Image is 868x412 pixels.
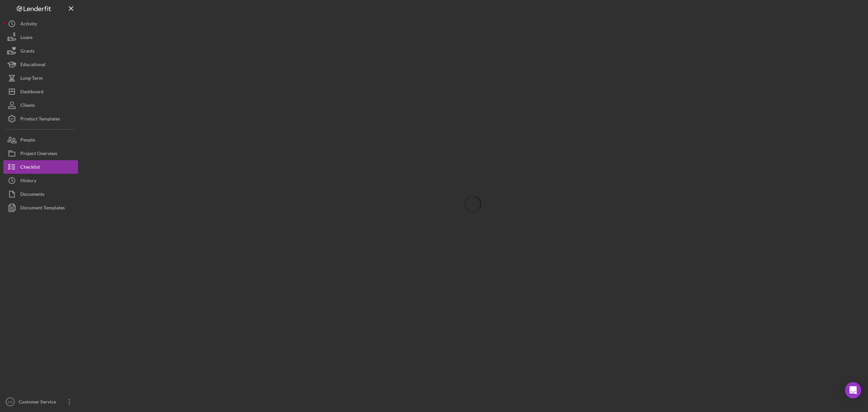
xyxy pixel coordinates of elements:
div: Project Overview [20,147,57,162]
button: CSCustomer Service [3,395,78,409]
button: Loans [3,31,78,44]
div: Long-Term [20,71,43,87]
button: Product Templates [3,112,78,126]
div: Product Templates [20,112,60,127]
div: Documents [20,187,44,203]
button: Long-Term [3,71,78,85]
div: Checklist [20,160,40,175]
button: People [3,133,78,147]
button: Document Templates [3,201,78,214]
button: Activity [3,17,78,31]
button: Educational [3,58,78,71]
div: Activity [20,17,37,32]
div: People [20,133,35,148]
text: CS [8,400,12,404]
div: Clients [20,98,35,114]
div: History [20,174,36,189]
div: Customer Service [17,395,61,410]
button: Project Overview [3,147,78,160]
button: Checklist [3,160,78,174]
button: Dashboard [3,85,78,98]
div: Open Intercom Messenger [845,382,861,398]
button: History [3,174,78,187]
div: Loans [20,31,33,46]
button: Grants [3,44,78,58]
div: Dashboard [20,85,43,100]
button: Documents [3,187,78,201]
button: Clients [3,98,78,112]
div: Document Templates [20,201,65,216]
div: Educational [20,58,45,73]
div: Grants [20,44,35,59]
